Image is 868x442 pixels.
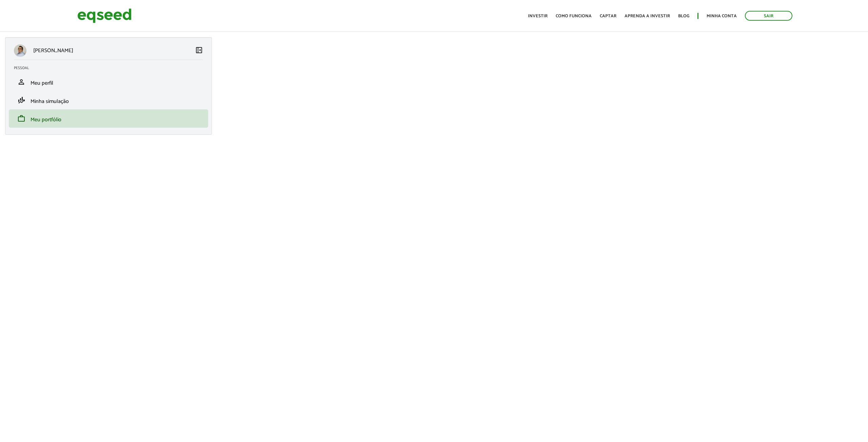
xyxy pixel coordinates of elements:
[31,97,69,106] span: Minha simulação
[17,78,25,86] span: person
[528,14,548,18] a: Investir
[9,73,208,91] li: Meu perfil
[625,14,670,18] a: Aprenda a investir
[9,109,208,128] li: Meu portfólio
[14,66,208,70] h2: Pessoal
[9,91,208,109] li: Minha simulação
[31,115,61,124] span: Meu portfólio
[678,14,689,18] a: Blog
[14,114,203,123] a: workMeu portfólio
[14,96,203,104] a: finance_modeMinha simulação
[707,14,737,18] a: Minha conta
[556,14,592,18] a: Como funciona
[17,96,25,104] span: finance_mode
[745,11,792,21] a: Sair
[77,7,132,25] img: EqSeed
[33,47,73,54] p: [PERSON_NAME]
[600,14,616,18] a: Captar
[195,46,203,56] a: Colapsar menu
[31,79,53,88] span: Meu perfil
[195,46,203,54] span: left_panel_close
[14,78,203,86] a: personMeu perfil
[17,114,25,123] span: work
